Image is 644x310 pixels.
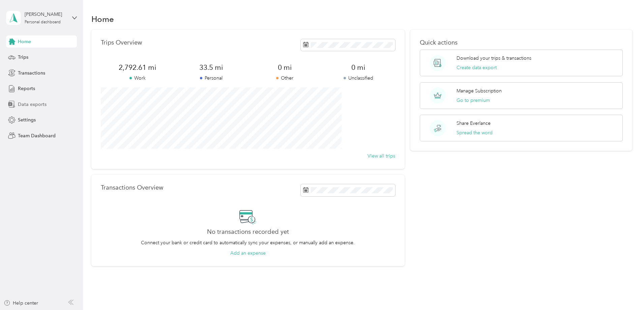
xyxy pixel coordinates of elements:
[101,63,174,72] span: 2,792.61 mi
[18,69,45,77] span: Transactions
[25,20,61,24] div: Personal dashboard
[457,129,493,136] button: Spread the word
[248,75,321,82] p: Other
[101,39,142,46] p: Trips Overview
[4,300,38,307] button: Help center
[420,39,623,46] p: Quick actions
[321,63,395,72] span: 0 mi
[457,120,491,127] p: Share Everlance
[18,116,36,123] span: Settings
[18,38,31,45] span: Home
[141,239,355,246] p: Connect your bank or credit card to automatically sync your expenses, or manually add an expense.
[457,64,497,71] button: Create data export
[18,101,47,108] span: Data exports
[207,228,289,235] h2: No transactions recorded yet
[230,250,266,257] button: Add an expense
[101,184,163,191] p: Transactions Overview
[248,63,321,72] span: 0 mi
[457,55,531,62] p: Download your trips & transactions
[101,75,174,82] p: Work
[321,75,395,82] p: Unclassified
[18,85,35,92] span: Reports
[606,272,644,310] iframe: Everlance-gr Chat Button Frame
[18,54,28,61] span: Trips
[457,87,502,94] p: Manage Subscription
[18,132,56,139] span: Team Dashboard
[91,16,114,23] h1: Home
[174,75,248,82] p: Personal
[25,11,67,18] div: [PERSON_NAME]
[174,63,248,72] span: 33.5 mi
[368,152,395,160] button: View all trips
[457,97,490,104] button: Go to premium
